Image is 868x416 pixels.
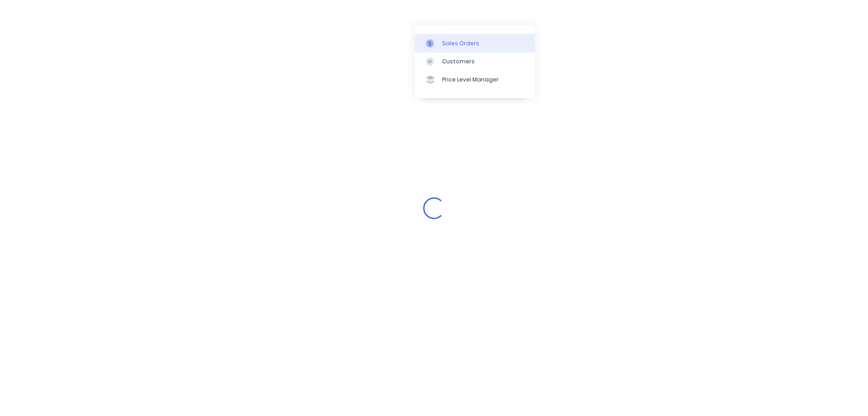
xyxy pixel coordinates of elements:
[442,39,479,48] div: Sales Orders
[415,34,535,52] a: Sales Orders
[415,53,535,71] a: Customers
[442,76,499,84] div: Price Level Manager
[442,57,475,66] div: Customers
[415,71,535,89] a: Price Level Manager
